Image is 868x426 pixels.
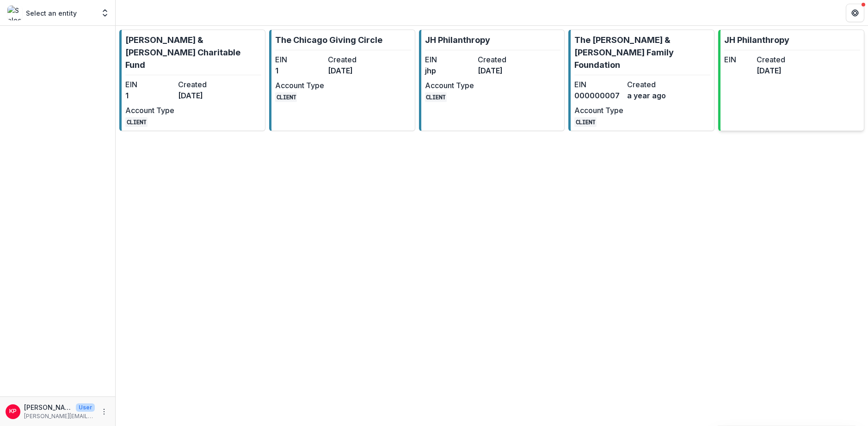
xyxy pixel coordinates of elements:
dd: [DATE] [478,65,527,76]
dt: Created [627,79,676,90]
dd: a year ago [627,90,676,101]
dd: [DATE] [757,65,785,76]
img: Select an entity [7,6,22,20]
dd: 000000007 [574,90,623,101]
code: CLIENT [574,117,597,127]
dd: jhp [425,65,474,76]
button: Get Help [846,4,864,22]
a: The Chicago Giving CircleEIN1Created[DATE]Account TypeCLIENT [269,30,415,131]
code: CLIENT [425,92,447,102]
p: [PERSON_NAME] [24,402,72,412]
code: CLIENT [125,117,148,127]
p: [PERSON_NAME][EMAIL_ADDRESS][DOMAIN_NAME] [24,412,95,420]
dt: Created [478,54,527,65]
code: CLIENT [275,92,297,102]
div: Katie Pratt [9,408,17,414]
p: The [PERSON_NAME] & [PERSON_NAME] Family Foundation [574,34,710,71]
a: JH PhilanthropyEINjhpCreated[DATE]Account TypeCLIENT [419,30,565,131]
p: [PERSON_NAME] & [PERSON_NAME] Charitable Fund [125,34,261,71]
a: The [PERSON_NAME] & [PERSON_NAME] Family FoundationEIN000000007Createda year agoAccount TypeCLIENT [568,30,714,131]
dt: EIN [724,54,753,65]
dd: 1 [125,90,174,101]
dt: Created [757,54,785,65]
p: JH Philanthropy [425,34,490,46]
p: The Chicago Giving Circle [275,34,382,46]
button: More [98,406,110,417]
p: User [76,403,95,412]
dt: EIN [425,54,474,65]
a: JH PhilanthropyEINCreated[DATE] [718,30,864,131]
button: Open entity switcher [98,4,111,22]
dt: Account Type [574,105,623,116]
dd: [DATE] [328,65,377,76]
dd: 1 [275,65,324,76]
dt: Created [328,54,377,65]
p: Select an entity [26,8,77,18]
dt: EIN [275,54,324,65]
dt: Created [178,79,227,90]
p: JH Philanthropy [724,34,789,46]
dt: Account Type [275,80,324,91]
dt: Account Type [125,105,174,116]
a: [PERSON_NAME] & [PERSON_NAME] Charitable FundEIN1Created[DATE]Account TypeCLIENT [119,30,265,131]
dt: Account Type [425,80,474,91]
dt: EIN [125,79,174,90]
dt: EIN [574,79,623,90]
dd: [DATE] [178,90,227,101]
